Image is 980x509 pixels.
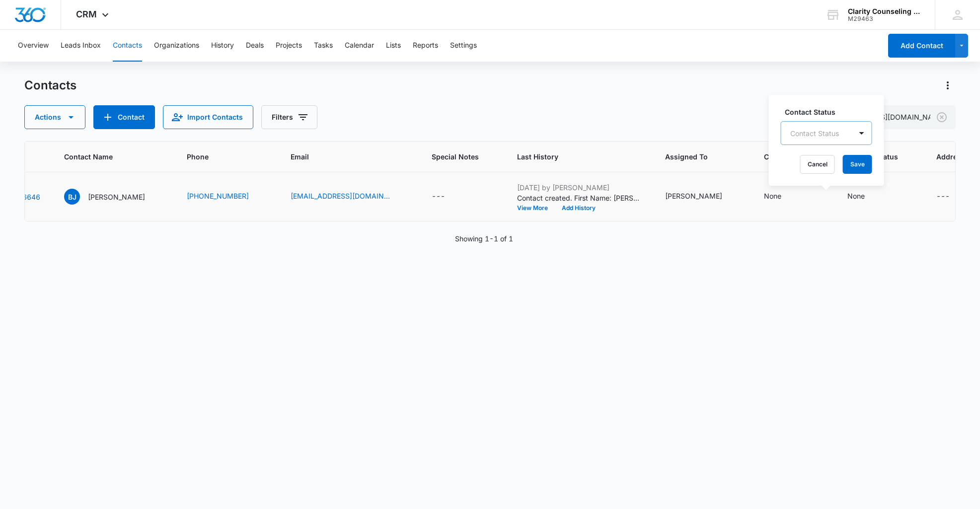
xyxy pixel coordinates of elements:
[450,30,477,62] button: Settings
[246,30,264,62] button: Deals
[843,155,872,174] button: Save
[847,191,883,203] div: Contact Status - None - Select to Edit Field
[936,151,965,162] span: Address
[517,205,555,211] button: View More
[517,151,627,162] span: Last History
[432,191,445,203] div: ---
[665,151,726,162] span: Assigned To
[345,30,374,62] button: Calendar
[800,155,835,174] button: Cancel
[187,191,267,203] div: Phone - (910) 899-3566 - Select to Edit Field
[455,233,513,244] p: Showing 1-1 of 1
[386,30,401,62] button: Lists
[24,78,76,93] h1: Contacts
[93,105,155,129] button: Add Contact
[413,30,438,62] button: Reports
[888,34,955,58] button: Add Contact
[88,192,145,202] p: [PERSON_NAME]
[154,30,199,62] button: Organizations
[764,191,781,201] div: None
[113,30,142,62] button: Contacts
[187,191,249,201] a: [PHONE_NUMBER]
[934,109,950,125] button: Clear
[848,15,920,22] div: account id
[64,189,163,205] div: Contact Name - Bailey James - Select to Edit Field
[785,107,876,117] label: Contact Status
[940,77,956,93] button: Actions
[764,151,809,162] span: Contact Type
[936,191,950,203] div: ---
[314,30,333,62] button: Tasks
[276,30,302,62] button: Projects
[665,191,722,201] div: [PERSON_NAME]
[291,151,393,162] span: Email
[555,205,603,211] button: Add History
[61,30,101,62] button: Leads Inbox
[291,191,408,203] div: Email - baileyynjg@gmail.com - Select to Edit Field
[64,189,80,205] span: BJ
[432,191,463,203] div: Special Notes - - Select to Edit Field
[64,151,149,162] span: Contact Name
[848,7,920,15] div: account name
[847,191,865,201] div: None
[432,151,479,162] span: Special Notes
[517,182,641,193] p: [DATE] by [PERSON_NAME]
[187,151,252,162] span: Phone
[936,191,968,203] div: Address - - Select to Edit Field
[764,191,799,203] div: Contact Type - None - Select to Edit Field
[517,193,641,203] p: Contact created. First Name: [PERSON_NAME] Last Name: [PERSON_NAME] Phone: [PHONE_NUMBER] Email: ...
[665,191,740,203] div: Assigned To - Morgan DiGirolamo - Select to Edit Field
[211,30,234,62] button: History
[18,193,40,201] a: Navigate to contact details page for Bailey James
[163,105,253,129] button: Import Contacts
[24,105,85,129] button: Actions
[76,9,97,19] span: CRM
[291,191,390,201] a: [EMAIL_ADDRESS][DOMAIN_NAME]
[18,30,49,62] button: Overview
[261,105,317,129] button: Filters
